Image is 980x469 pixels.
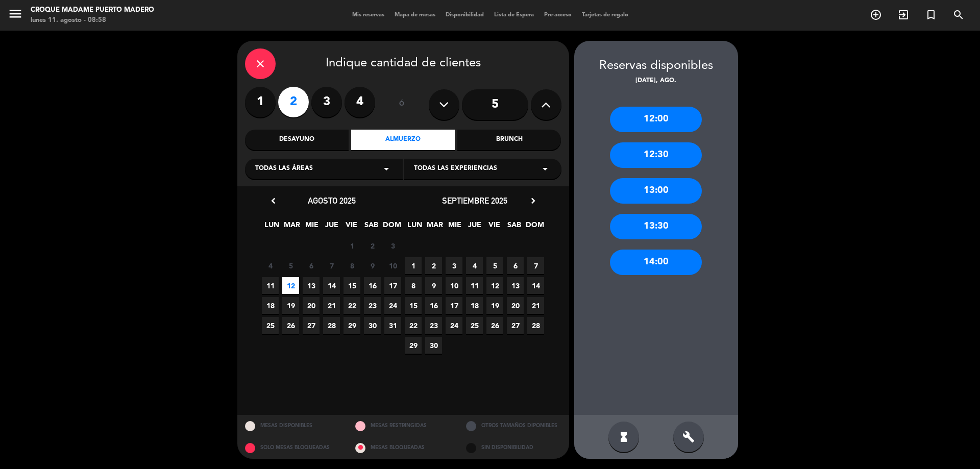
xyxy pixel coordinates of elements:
[303,277,320,294] span: 13
[506,219,523,236] span: SAB
[344,297,360,314] span: 22
[245,87,276,117] label: 1
[262,317,279,334] span: 25
[457,130,561,150] div: Brunch
[8,6,23,25] button: menu
[262,257,279,274] span: 4
[486,317,503,334] span: 26
[282,277,299,294] span: 12
[343,219,360,236] span: VIE
[384,237,401,254] span: 3
[262,277,279,294] span: 11
[897,9,910,21] i: exit_to_app
[446,277,462,294] span: 10
[344,237,360,254] span: 1
[323,257,340,274] span: 7
[466,277,483,294] span: 11
[486,219,503,236] span: VIE
[466,219,483,236] span: JUE
[507,277,524,294] span: 13
[405,257,422,274] span: 1
[466,317,483,334] span: 25
[347,12,389,18] span: Mis reservas
[380,163,393,175] i: arrow_drop_down
[385,87,419,122] div: ó
[425,277,442,294] span: 9
[539,163,551,175] i: arrow_drop_down
[344,257,360,274] span: 8
[610,250,702,275] div: 14:00
[283,219,300,236] span: MAR
[442,195,507,206] span: septiembre 2025
[268,195,279,206] i: chevron_left
[466,297,483,314] span: 18
[384,317,401,334] span: 31
[389,12,440,18] span: Mapa de mesas
[527,257,544,274] span: 7
[255,164,313,174] span: Todas las áreas
[426,219,443,236] span: MAR
[363,219,380,236] span: SAB
[405,297,422,314] span: 15
[237,437,348,459] div: SOLO MESAS BLOQUEADAS
[262,297,279,314] span: 18
[577,12,633,18] span: Tarjetas de regalo
[952,9,965,21] i: search
[384,297,401,314] span: 24
[526,219,543,236] span: DOM
[925,9,937,21] i: turned_in_not
[383,219,400,236] span: DOM
[303,219,320,236] span: MIE
[323,219,340,236] span: JUE
[278,87,309,117] label: 2
[618,431,630,443] i: hourglass_full
[539,12,577,18] span: Pre-acceso
[384,257,401,274] span: 10
[870,9,882,21] i: add_circle_outline
[458,415,569,437] div: OTROS TAMAÑOS DIPONIBLES
[303,297,320,314] span: 20
[344,277,360,294] span: 15
[364,317,381,334] span: 30
[282,297,299,314] span: 19
[425,257,442,274] span: 2
[414,164,497,174] span: Todas las experiencias
[364,297,381,314] span: 23
[344,317,360,334] span: 29
[486,297,503,314] span: 19
[345,87,375,117] label: 4
[466,257,483,274] span: 4
[610,107,702,132] div: 12:00
[8,6,23,21] i: menu
[282,257,299,274] span: 5
[364,257,381,274] span: 9
[574,56,738,76] div: Reservas disponibles
[610,178,702,204] div: 13:00
[446,257,462,274] span: 3
[527,297,544,314] span: 21
[446,297,462,314] span: 17
[574,76,738,86] div: [DATE], ago.
[351,130,455,150] div: Almuerzo
[486,277,503,294] span: 12
[245,48,561,79] div: Indique cantidad de clientes
[364,237,381,254] span: 2
[527,317,544,334] span: 28
[610,214,702,239] div: 13:30
[254,58,266,70] i: close
[458,437,569,459] div: SIN DISPONIBILIDAD
[263,219,280,236] span: LUN
[507,297,524,314] span: 20
[348,415,458,437] div: MESAS RESTRINGIDAS
[610,142,702,168] div: 12:30
[425,317,442,334] span: 23
[440,12,489,18] span: Disponibilidad
[405,337,422,354] span: 29
[245,130,349,150] div: Desayuno
[311,87,342,117] label: 3
[308,195,356,206] span: agosto 2025
[486,257,503,274] span: 5
[303,317,320,334] span: 27
[507,317,524,334] span: 27
[31,5,154,15] div: Croque Madame Puerto Madero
